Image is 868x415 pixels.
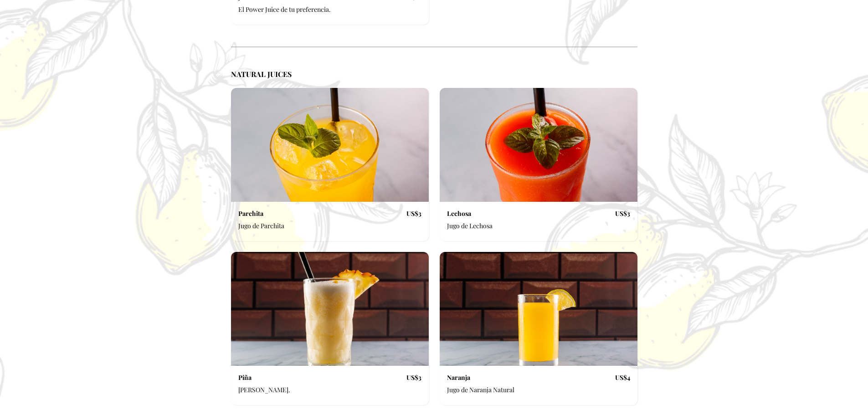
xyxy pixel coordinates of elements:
[231,69,637,79] h3: NATURAL JUICES
[406,373,421,382] p: US$ 3
[238,221,406,234] p: Jugo de Parchita
[447,209,471,218] h4: Lechosa
[447,221,615,234] p: Jugo de Lechosa
[406,209,421,218] p: US$ 3
[615,373,630,382] p: US$ 4
[615,209,630,218] p: US$ 3
[238,373,252,382] h4: Piña
[447,385,615,398] p: Jugo de Naranja Natural
[447,373,470,382] h4: Naranja
[238,5,404,17] p: El Power Juice de tu preferencia.
[238,385,406,398] p: [PERSON_NAME].
[238,209,263,218] h4: Parchita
